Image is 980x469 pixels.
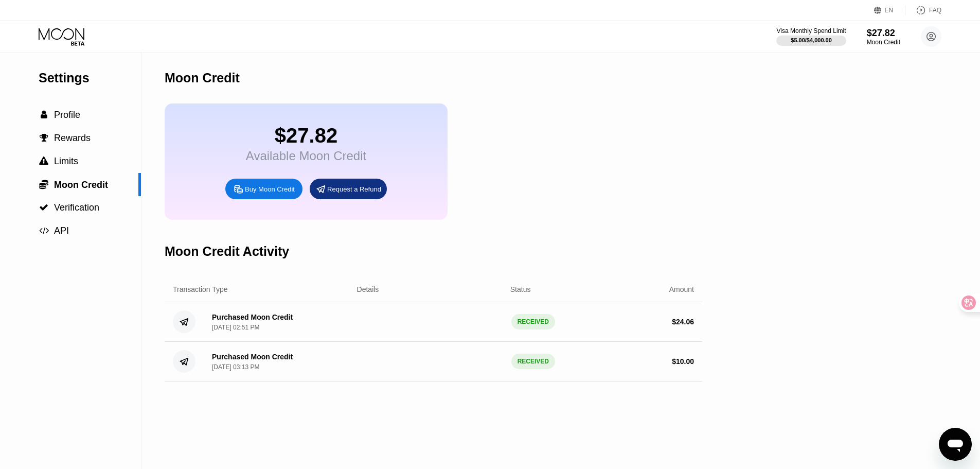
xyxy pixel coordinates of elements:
[885,7,894,14] div: EN
[874,5,905,15] div: EN
[212,363,259,371] div: [DATE] 03:13 PM
[39,71,141,85] div: Settings
[165,71,240,85] div: Moon Credit
[54,202,99,213] span: Verification
[54,156,78,166] span: Limits
[39,203,48,212] span: 
[511,354,555,369] div: RECEIVED
[245,185,295,194] div: Buy Moon Credit
[39,226,49,235] div: 
[791,37,832,43] div: $5.00 / $4,000.00
[54,180,108,190] span: Moon Credit
[173,285,228,293] div: Transaction Type
[54,225,69,236] span: API
[246,149,366,163] div: Available Moon Credit
[867,39,900,46] div: Moon Credit
[672,318,694,326] div: $ 24.06
[905,5,941,15] div: FAQ
[867,28,900,46] div: $27.82Moon Credit
[867,28,900,39] div: $27.82
[357,285,379,293] div: Details
[225,179,302,199] div: Buy Moon Credit
[41,110,47,119] span: 
[39,157,48,166] span: 
[39,133,49,143] div: 
[212,324,259,331] div: [DATE] 02:51 PM
[212,313,293,321] div: Purchased Moon Credit
[39,226,49,235] span: 
[776,27,846,34] div: Visa Monthly Spend Limit
[212,353,293,361] div: Purchased Moon Credit
[510,285,531,293] div: Status
[776,27,846,46] div: Visa Monthly Spend Limit$5.00/$4,000.00
[54,133,91,143] span: Rewards
[511,314,555,329] div: RECEIVED
[310,179,387,199] div: Request a Refund
[669,285,694,293] div: Amount
[40,133,48,143] span: 
[327,185,381,194] div: Request a Refund
[246,124,366,147] div: $27.82
[39,179,48,189] span: 
[39,203,49,212] div: 
[165,244,289,259] div: Moon Credit Activity
[672,357,694,366] div: $ 10.00
[39,110,49,119] div: 
[929,7,941,14] div: FAQ
[54,110,80,120] span: Profile
[39,179,49,189] div: 
[39,157,49,166] div: 
[939,428,972,461] iframe: 启动消息传送窗口的按钮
